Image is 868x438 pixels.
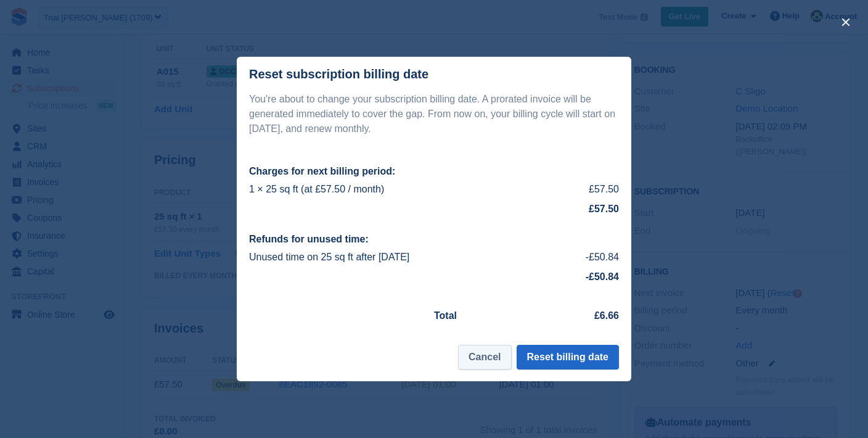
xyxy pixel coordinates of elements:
[249,180,552,199] td: 1 × 25 sq ft (at £57.50 / month)
[434,310,457,321] strong: Total
[836,12,856,32] button: close
[249,166,619,177] h2: Charges for next billing period:
[555,247,619,267] td: -£50.84
[249,234,619,245] h2: Refunds for unused time:
[589,204,619,214] strong: £57.50
[249,92,619,136] p: You're about to change your subscription billing date. A prorated invoice will be generated immed...
[249,247,555,267] td: Unused time on 25 sq ft after [DATE]
[552,180,620,199] td: £57.50
[517,345,619,370] button: Reset billing date
[249,67,428,81] div: Reset subscription billing date
[594,310,619,321] strong: £6.66
[458,345,511,370] button: Cancel
[586,271,619,282] strong: -£50.84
